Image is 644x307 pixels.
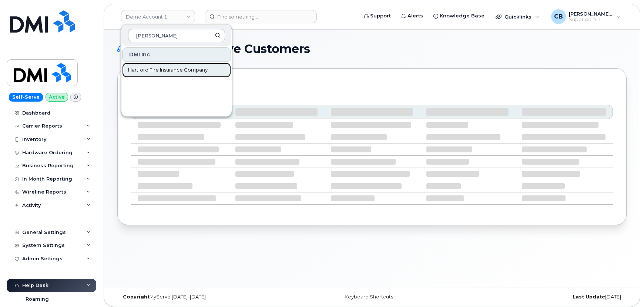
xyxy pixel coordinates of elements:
[117,294,287,300] div: MyServe [DATE]–[DATE]
[123,294,150,300] strong: Copyright
[128,66,208,74] span: Hartford Fire Insurance Company
[128,29,225,42] input: Search
[573,294,605,300] strong: Last Update
[122,47,231,62] div: DMI Inc
[122,63,231,77] a: Hartford Fire Insurance Company
[345,294,393,300] a: Keyboard Shortcuts
[457,294,627,300] div: [DATE]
